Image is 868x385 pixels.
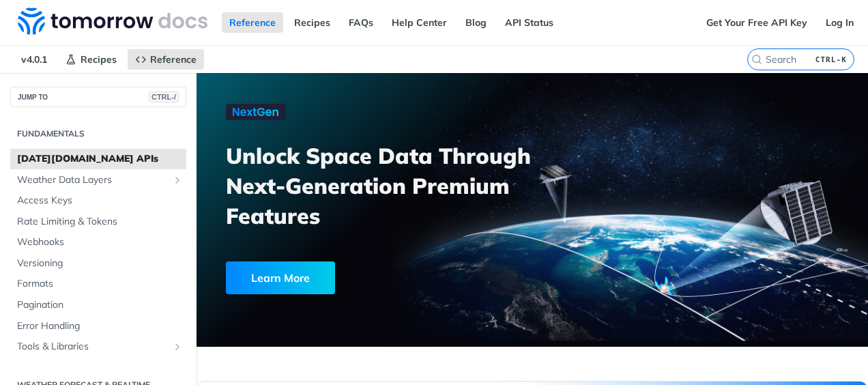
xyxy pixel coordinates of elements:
img: NextGen [226,104,286,120]
span: v4.0.1 [14,49,55,70]
a: Versioning [10,253,186,274]
span: Pagination [17,298,183,312]
span: Tools & Libraries [17,340,169,354]
span: Recipes [81,53,117,66]
a: API Status [497,12,561,33]
a: Get Your Free API Key [699,12,815,33]
a: Reference [222,12,283,33]
span: Versioning [17,257,183,270]
svg: Search [751,54,762,65]
h3: Unlock Space Data Through Next-Generation Premium Features [226,141,547,231]
span: Formats [17,277,183,291]
button: Show subpages for Weather Data Layers [172,175,183,186]
a: Recipes [287,12,338,33]
span: Weather Data Layers [17,173,169,187]
a: Recipes [58,49,124,70]
kbd: CTRL-K [812,53,850,66]
div: Learn More [226,261,335,294]
a: Access Keys [10,190,186,211]
span: CTRL-/ [149,91,179,102]
a: Error Handling [10,316,186,337]
a: Log In [818,12,861,33]
h2: Fundamentals [10,128,186,140]
a: Learn More [226,261,482,294]
a: FAQs [341,12,381,33]
a: Weather Data LayersShow subpages for Weather Data Layers [10,170,186,190]
a: Formats [10,274,186,294]
img: Tomorrow.io Weather API Docs [18,8,207,35]
button: JUMP TOCTRL-/ [10,87,186,107]
span: [DATE][DOMAIN_NAME] APIs [17,152,183,166]
a: Tools & LibrariesShow subpages for Tools & Libraries [10,337,186,357]
span: Rate Limiting & Tokens [17,215,183,229]
a: Help Center [384,12,454,33]
a: [DATE][DOMAIN_NAME] APIs [10,149,186,169]
a: Reference [128,49,204,70]
a: Pagination [10,295,186,315]
a: Rate Limiting & Tokens [10,212,186,232]
button: Show subpages for Tools & Libraries [172,341,183,352]
span: Error Handling [17,319,183,333]
a: Webhooks [10,232,186,253]
a: Blog [458,12,494,33]
span: Reference [150,53,197,66]
span: Webhooks [17,236,183,249]
span: Access Keys [17,194,183,208]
